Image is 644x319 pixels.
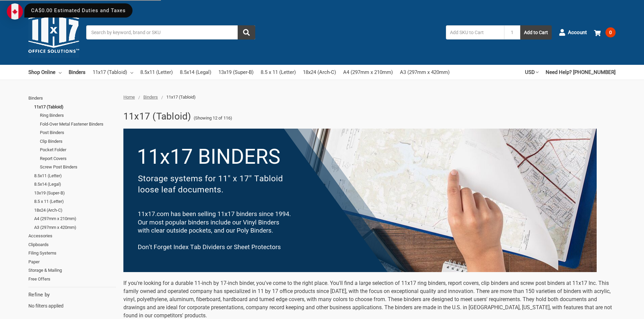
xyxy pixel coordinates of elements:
a: A3 (297mm x 420mm) [34,223,116,232]
div: No filters applied [28,291,116,309]
a: 18x24 (Arch-C) [34,206,116,215]
a: Home [123,95,135,100]
a: 0 [594,24,616,41]
button: Add to Cart [520,25,552,39]
input: Add SKU to Cart [446,25,504,39]
a: 8.5x14 (Legal) [180,65,211,80]
img: duty and tax information for Canada [7,3,23,20]
a: 8.5x11 (Letter) [34,171,116,180]
a: A4 (297mm x 210mm) [34,214,116,223]
a: Post Binders [40,128,116,137]
span: 0 [605,27,616,37]
a: Pocket Folder [40,145,116,154]
a: Fold-Over Metal Fastener Binders [40,120,116,129]
a: Report Covers [40,154,116,163]
a: 11x17 (Tabloid) [93,65,133,80]
span: If you're looking for a durable 11-inch by 17-inch binder, you've come to the right place. You'll... [123,280,612,319]
a: Binders [143,95,158,100]
a: Free Offers [28,275,116,284]
a: Paper [28,258,116,266]
a: A3 (297mm x 420mm) [400,65,450,80]
img: 11x17.com [28,7,79,58]
a: 8.5 x 11 (Letter) [34,197,116,206]
a: Shop Online [28,65,62,80]
a: Ring Binders [40,111,116,120]
div: CA$0.00 Estimated Duties and Taxes [24,3,133,18]
a: Need Help? [PHONE_NUMBER] [546,65,616,80]
a: Accessories [28,232,116,240]
span: (Showing 12 of 116) [194,115,232,122]
a: 11x17 (Tabloid) [34,103,116,111]
a: 18x24 (Arch-C) [303,65,336,80]
a: 8.5 x 11 (Letter) [261,65,296,80]
a: Clipboards [28,240,116,249]
span: Account [568,29,587,36]
a: Account [559,24,587,41]
h5: Refine by [28,291,116,299]
h1: 11x17 (Tabloid) [123,108,191,125]
a: USD [525,65,539,80]
a: A4 (297mm x 210mm) [343,65,393,80]
span: 11x17 (Tabloid) [166,95,196,100]
a: 8.5x11 (Letter) [140,65,173,80]
a: 8.5x14 (Legal) [34,180,116,189]
img: binders-1-.png [123,129,597,272]
a: Filing Systems [28,249,116,258]
a: Binders [28,94,116,103]
a: Clip Binders [40,137,116,146]
input: Search by keyword, brand or SKU [86,25,255,39]
a: Screw Post Binders [40,163,116,171]
a: 13x19 (Super-B) [34,189,116,197]
a: 13x19 (Super-B) [218,65,254,80]
a: Binders [69,65,86,80]
a: Storage & Mailing [28,266,116,275]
